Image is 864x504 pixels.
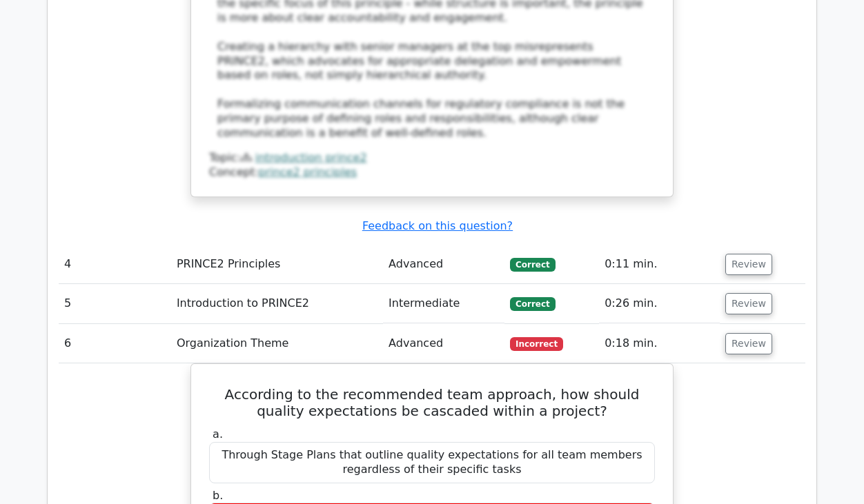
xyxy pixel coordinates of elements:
[383,245,504,284] td: Advanced
[208,386,656,419] h5: According to the recommended team approach, how should quality expectations be cascaded within a ...
[171,284,383,323] td: Introduction to PRINCE2
[59,245,171,284] td: 4
[213,427,223,441] span: a.
[209,442,655,483] div: Through Stage Plans that outline quality expectations for all team members regardless of their sp...
[599,324,720,363] td: 0:18 min.
[383,324,504,363] td: Advanced
[599,284,720,323] td: 0:26 min.
[259,165,357,179] a: prince2 principles
[209,151,655,165] div: Topic:
[209,165,655,180] div: Concept:
[510,337,563,351] span: Incorrect
[362,219,513,232] a: Feedback on this question?
[510,297,555,311] span: Correct
[171,245,383,284] td: PRINCE2 Principles
[725,293,772,314] button: Review
[213,489,223,502] span: b.
[599,245,720,284] td: 0:11 min.
[725,254,772,275] button: Review
[59,284,171,323] td: 5
[725,333,772,354] button: Review
[255,151,367,164] a: introduction prince2
[510,258,555,272] span: Correct
[383,284,504,323] td: Intermediate
[171,324,383,363] td: Organization Theme
[59,324,171,363] td: 6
